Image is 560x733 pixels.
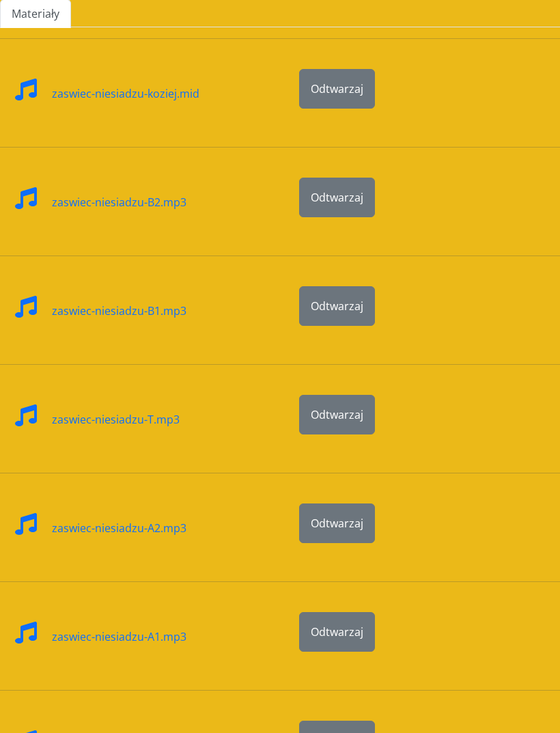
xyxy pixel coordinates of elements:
button: Odtwarzaj [299,503,375,543]
a: zaswiec-niesiadzu-T.mp3 [8,384,180,443]
button: Odtwarzaj [299,69,375,109]
button: Odtwarzaj [299,395,375,434]
div: zaswiec-niesiadzu-koziej.mid [52,68,199,102]
button: Odtwarzaj [299,178,375,217]
span: Odtwarzaj [311,407,363,422]
span: Odtwarzaj [311,624,363,639]
button: Odtwarzaj [299,612,375,652]
a: zaswiec-niesiadzu-B2.mp3 [8,167,186,225]
a: zaswiec-niesiadzu-A2.mp3 [8,493,186,551]
div: zaswiec-niesiadzu-B1.mp3 [52,286,186,319]
a: zaswiec-niesiadzu-koziej.mid [8,58,199,117]
span: Odtwarzaj [311,190,363,205]
button: Odtwarzaj [299,286,375,326]
div: zaswiec-niesiadzu-A2.mp3 [52,503,186,536]
span: Odtwarzaj [311,516,363,531]
div: zaswiec-niesiadzu-A1.mp3 [52,611,186,645]
a: zaswiec-niesiadzu-B1.mp3 [8,275,186,334]
div: zaswiec-niesiadzu-T.mp3 [52,394,180,428]
a: zaswiec-niesiadzu-A1.mp3 [8,601,186,660]
span: Odtwarzaj [311,299,363,314]
span: Odtwarzaj [311,81,363,96]
div: zaswiec-niesiadzu-B2.mp3 [52,177,186,210]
